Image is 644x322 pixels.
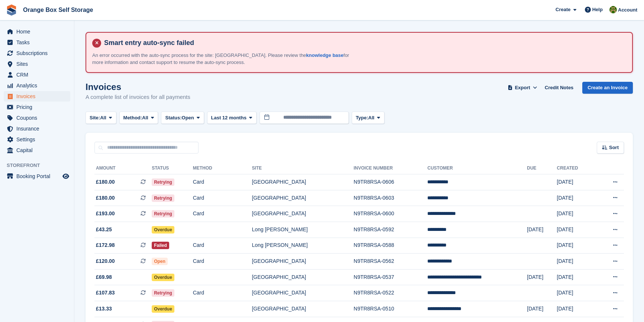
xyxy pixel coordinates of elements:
[100,114,106,122] span: All
[252,222,354,238] td: Long [PERSON_NAME]
[527,269,557,285] td: [DATE]
[96,226,112,234] span: £43.25
[96,194,115,202] span: £180.00
[515,84,530,91] span: Export
[4,59,70,69] a: menu
[96,273,112,281] span: £69.98
[4,134,70,145] a: menu
[193,162,252,174] th: Method
[4,26,70,37] a: menu
[16,145,61,155] span: Capital
[152,289,174,297] span: Retrying
[354,238,427,254] td: N9TR8RSA-0588
[152,162,193,174] th: Status
[142,114,148,122] span: All
[557,174,596,190] td: [DATE]
[354,206,427,222] td: N9TR8RSA-0600
[557,238,596,254] td: [DATE]
[152,178,174,186] span: Retrying
[527,222,557,238] td: [DATE]
[16,26,61,37] span: Home
[527,162,557,174] th: Due
[252,269,354,285] td: [GEOGRAPHIC_DATA]
[16,80,61,91] span: Analytics
[16,59,61,69] span: Sites
[557,206,596,222] td: [DATE]
[86,93,190,102] p: A complete list of invoices for all payments
[557,162,596,174] th: Created
[368,114,374,122] span: All
[252,190,354,206] td: [GEOGRAPHIC_DATA]
[356,114,368,122] span: Type:
[16,91,61,102] span: Invoices
[92,52,352,66] p: An error occurred with the auto-sync process for the site: [GEOGRAPHIC_DATA]. Please review the f...
[352,112,384,124] button: Type: All
[557,190,596,206] td: [DATE]
[211,114,247,122] span: Last 12 months
[4,102,70,112] a: menu
[557,222,596,238] td: [DATE]
[16,113,61,123] span: Coupons
[252,162,354,174] th: Site
[609,6,617,13] img: Sarah
[506,82,539,94] button: Export
[152,210,174,218] span: Retrying
[618,6,637,14] span: Account
[16,123,61,134] span: Insurance
[20,4,96,16] a: Orange Box Self Storage
[582,82,633,94] a: Create an Invoice
[193,206,252,222] td: Card
[609,144,619,151] span: Sort
[152,242,169,249] span: Failed
[4,80,70,91] a: menu
[557,301,596,317] td: [DATE]
[16,171,61,181] span: Booking Portal
[123,114,142,122] span: Method:
[6,4,17,16] img: stora-icon-8386f47178a22dfd0bd8f6a31ec36ba5ce8667c1dd55bd0f319d3a0aa187defe.svg
[252,301,354,317] td: [GEOGRAPHIC_DATA]
[96,210,115,218] span: £193.00
[354,222,427,238] td: N9TR8RSA-0592
[4,113,70,123] a: menu
[152,194,174,202] span: Retrying
[4,48,70,58] a: menu
[4,91,70,102] a: menu
[354,174,427,190] td: N9TR8RSA-0606
[16,70,61,80] span: CRM
[193,190,252,206] td: Card
[7,162,74,169] span: Storefront
[252,174,354,190] td: [GEOGRAPHIC_DATA]
[527,301,557,317] td: [DATE]
[252,238,354,254] td: Long [PERSON_NAME]
[119,112,158,124] button: Method: All
[161,112,204,124] button: Status: Open
[182,114,194,122] span: Open
[542,82,576,94] a: Credit Notes
[152,226,174,234] span: Overdue
[4,123,70,134] a: menu
[306,52,343,58] a: knowledge base
[4,70,70,80] a: menu
[557,285,596,301] td: [DATE]
[556,6,570,13] span: Create
[152,274,174,281] span: Overdue
[427,162,527,174] th: Customer
[4,171,70,181] a: menu
[557,269,596,285] td: [DATE]
[86,112,116,124] button: Site: All
[96,178,115,186] span: £180.00
[193,174,252,190] td: Card
[152,305,174,313] span: Overdue
[592,6,603,13] span: Help
[101,39,626,47] h4: Smart entry auto-sync failed
[354,162,427,174] th: Invoice Number
[557,254,596,270] td: [DATE]
[16,134,61,145] span: Settings
[90,114,100,122] span: Site:
[354,285,427,301] td: N9TR8RSA-0522
[4,37,70,48] a: menu
[193,254,252,270] td: Card
[86,82,190,92] h1: Invoices
[94,162,152,174] th: Amount
[252,285,354,301] td: [GEOGRAPHIC_DATA]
